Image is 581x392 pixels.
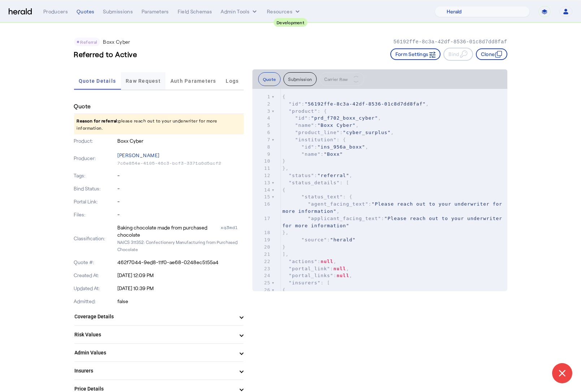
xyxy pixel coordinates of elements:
span: : , [282,144,368,150]
p: Boxx Cyber [103,38,130,46]
mat-expansion-panel-header: Risk Values [74,326,244,343]
p: 7c6e854e-4105-46c3-bcf3-3371a6d5acf2 [117,160,244,166]
span: "agent_facing_text" [308,201,369,207]
h3: Referred to Active [74,49,137,59]
span: { [282,187,286,193]
span: "institution" [295,137,337,142]
span: : { [282,194,352,199]
mat-panel-title: Insurers [75,367,234,375]
button: Quote [258,72,281,86]
p: 462f7044-9ed8-11f0-ae68-0248ec5155a4 [117,259,244,266]
p: - [117,198,244,205]
p: NAICS 311352: Confectionery Manufacturing from Purchased Chocolate [117,238,244,253]
span: null [321,259,333,264]
div: 4 [252,115,272,122]
span: "ins_956a_boxx" [317,144,365,150]
span: }, [282,230,289,235]
span: : , [282,130,394,135]
div: 10 [252,158,272,165]
div: 25 [252,279,272,287]
p: please reach out to your underwriter for more information. [74,114,244,134]
span: "actions" [289,259,317,264]
span: "Boxx Cyber" [317,122,356,128]
span: "herald" [330,237,356,242]
button: Bind [443,48,473,61]
div: Development [274,18,307,27]
span: : [ [282,180,349,185]
button: Resources dropdown menu [267,8,301,15]
span: "status_text" [302,194,343,199]
div: Baking chocolate made from purchased chocolate [117,224,219,238]
div: 6 [252,129,272,136]
span: "id" [295,115,308,121]
span: : [282,237,356,242]
span: { [282,94,286,99]
span: "Boxx" [324,151,343,157]
herald-code-block: quote [252,89,507,291]
div: 26 [252,287,272,294]
div: xq3mdl [221,224,244,238]
span: } [282,158,286,164]
div: 17 [252,215,272,222]
span: }, [282,165,289,171]
div: 24 [252,272,272,279]
span: : { [282,137,346,142]
span: : [282,216,506,228]
div: 22 [252,258,272,265]
p: Bind Status: [74,185,116,192]
span: "name" [302,151,321,157]
button: Carrier Raw [320,72,364,86]
span: : , [282,101,429,107]
p: Portal Link: [74,198,116,205]
p: Classification: [74,235,116,242]
span: "portal_links" [289,273,334,278]
div: 18 [252,229,272,236]
div: 14 [252,186,272,194]
span: : , [282,122,359,128]
img: Herald Logo [9,8,32,15]
p: Files: [74,211,116,218]
span: Auth Parameters [170,78,216,83]
span: : , [282,201,506,214]
span: "56192ffe-8c3a-42df-8536-01c8d7dd8faf" [305,101,426,107]
div: 13 [252,179,272,186]
span: "product" [289,108,317,114]
span: "cyber_surplus" [343,130,391,135]
div: 15 [252,193,272,201]
div: 23 [252,265,272,272]
mat-panel-title: Risk Values [75,331,234,339]
span: Quote Details [79,78,116,83]
div: Field Schemas [178,8,212,15]
span: : [282,151,343,157]
span: : { [282,108,327,114]
span: "Please reach out to your underwriter for more information" [282,201,506,214]
p: Boxx Cyber [117,137,244,145]
span: "referral" [317,173,349,178]
p: - [117,172,244,179]
span: "status_details" [289,180,340,185]
div: Quotes [77,8,94,15]
p: Quote #: [74,259,116,266]
span: Reason for referral: [77,118,119,123]
span: Referral [81,39,97,44]
div: 3 [252,108,272,115]
span: "applicant_facing_text" [308,216,381,221]
p: Created At: [74,272,116,279]
p: Tags: [74,172,116,179]
span: Carrier Raw [324,77,348,81]
mat-expansion-panel-header: Insurers [74,362,244,379]
button: Form Settings [390,48,441,60]
div: 9 [252,151,272,158]
span: : , [282,115,381,121]
mat-panel-title: Coverage Details [75,313,234,320]
span: : [ [282,280,330,285]
div: 20 [252,244,272,251]
div: 11 [252,165,272,172]
div: 21 [252,251,272,258]
span: : , [282,259,337,264]
div: 8 [252,143,272,151]
span: "id" [302,144,314,150]
div: Producers [43,8,68,15]
span: "insurers" [289,280,321,285]
div: Parameters [142,8,169,15]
